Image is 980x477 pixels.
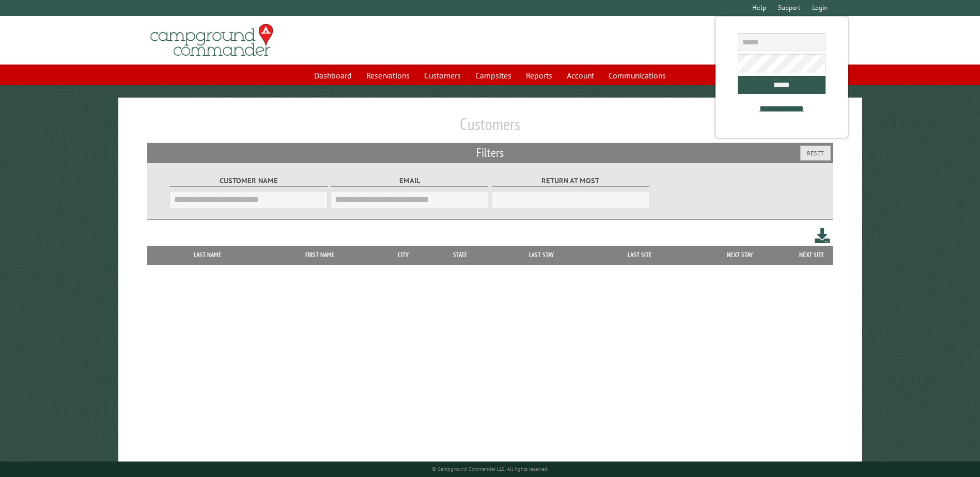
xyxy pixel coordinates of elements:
[492,246,592,264] th: Last Stay
[469,66,518,85] a: Campsites
[360,66,416,85] a: Reservations
[378,246,429,264] th: City
[152,246,262,264] th: Last Name
[308,66,358,85] a: Dashboard
[262,246,378,264] th: First Name
[147,114,832,142] h1: Customers
[791,246,833,264] th: Next Site
[169,175,327,187] label: Customer Name
[689,246,791,264] th: Next Stay
[418,66,467,85] a: Customers
[147,20,276,60] img: Campground Commander
[147,143,832,163] h2: Filters
[429,246,492,264] th: State
[331,175,488,187] label: Email
[492,175,649,187] label: Return at most
[815,226,830,245] a: Download this customer list (.csv)
[602,66,672,85] a: Communications
[800,146,831,161] button: Reset
[591,246,688,264] th: Last Site
[520,66,558,85] a: Reports
[432,466,549,472] small: © Campground Commander LLC. All rights reserved.
[561,66,600,85] a: Account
